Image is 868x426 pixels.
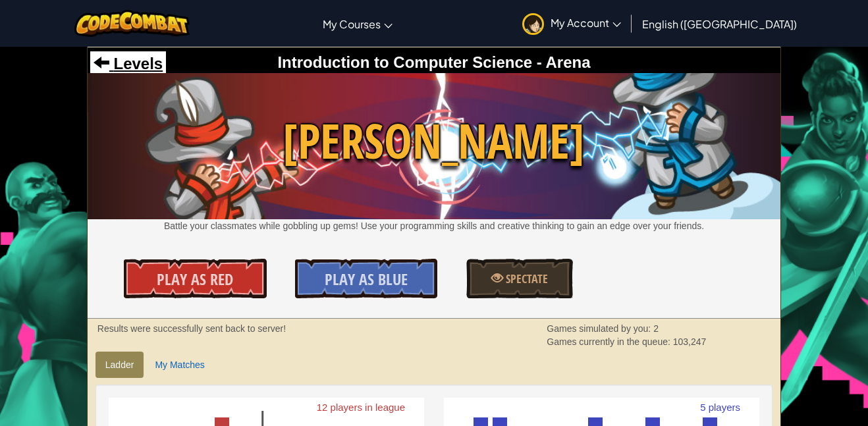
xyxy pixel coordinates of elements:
[109,55,163,72] span: Levels
[532,53,590,71] span: - Arena
[653,323,659,334] span: 2
[277,53,532,71] span: Introduction to Computer Science
[74,10,190,37] img: CodeCombat logo
[316,6,399,41] a: My Courses
[323,17,381,31] span: My Courses
[551,16,621,30] span: My Account
[516,3,628,44] a: My Account
[673,336,707,347] span: 103,247
[88,73,780,219] img: Wakka Maul
[642,17,797,31] span: English ([GEOGRAPHIC_DATA])
[547,323,653,334] span: Games simulated by you:
[700,402,740,413] text: 5 players
[547,336,672,347] span: Games currently in the queue:
[157,269,233,290] span: Play As Red
[94,55,163,72] a: Levels
[325,269,408,290] span: Play As Blue
[522,13,544,35] img: avatar
[97,323,286,334] strong: Results were successfully sent back to server!
[88,219,780,232] p: Battle your classmates while gobbling up gems! Use your programming skills and creative thinking ...
[636,6,803,41] a: English ([GEOGRAPHIC_DATA])
[145,352,214,378] a: My Matches
[95,352,144,378] a: Ladder
[317,402,405,413] text: 12 players in league
[503,271,548,287] span: Spectate
[88,107,780,175] span: [PERSON_NAME]
[466,259,573,298] a: Spectate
